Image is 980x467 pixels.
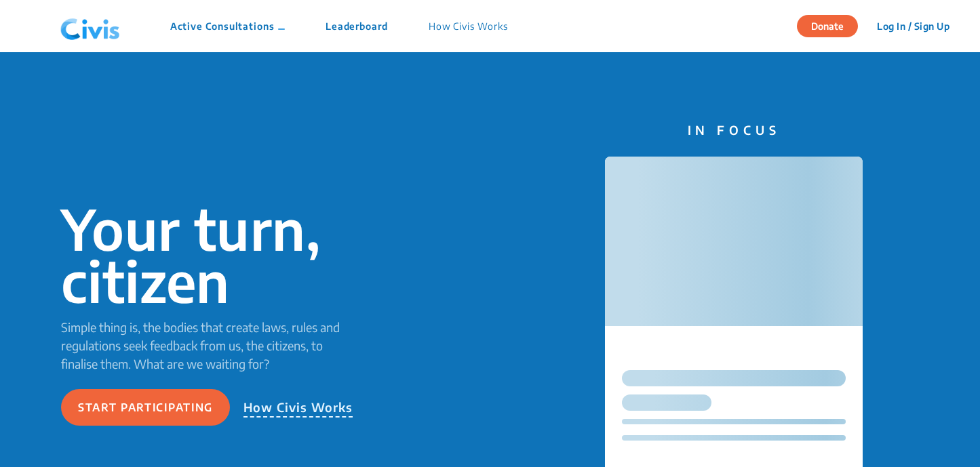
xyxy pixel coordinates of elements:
[61,318,361,373] p: Simple thing is, the bodies that create laws, rules and regulations seek feedback from us, the ci...
[243,398,353,418] p: How Civis Works
[55,6,125,47] img: navlogo.png
[797,18,868,32] a: Donate
[326,19,388,33] p: Leaderboard
[429,19,508,33] p: How Civis Works
[170,19,285,33] p: Active Consultations
[61,203,361,307] p: Your turn, citizen
[61,389,230,426] button: Start participating
[797,15,858,37] button: Donate
[868,16,958,37] button: Log In / Sign Up
[605,121,863,139] p: IN FOCUS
